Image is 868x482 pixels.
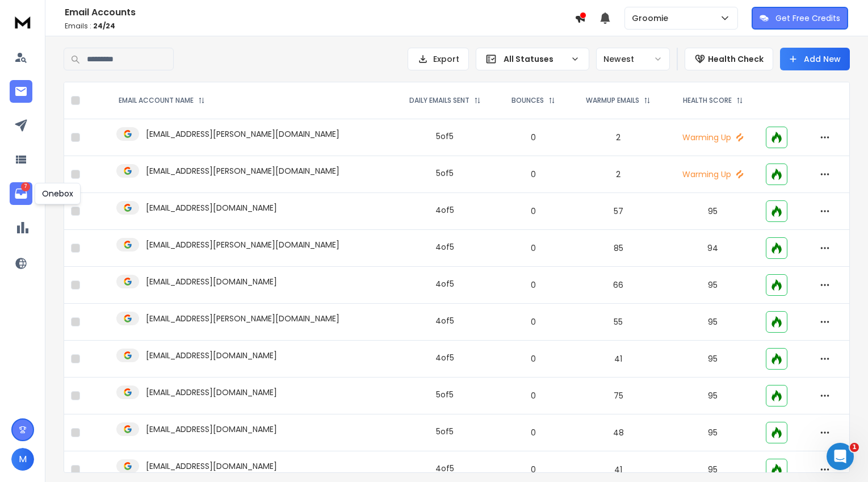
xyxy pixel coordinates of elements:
td: 95 [667,267,759,304]
div: 5 of 5 [436,426,454,437]
p: 0 [504,390,563,401]
td: 48 [570,414,667,451]
td: 2 [570,156,667,193]
button: M [11,448,34,471]
td: 66 [570,267,667,304]
p: Emails : [65,22,575,31]
p: [EMAIL_ADDRESS][DOMAIN_NAME] [146,202,277,213]
td: 95 [667,304,759,341]
div: 4 of 5 [435,315,454,326]
p: WARMUP EMAILS [586,96,639,105]
div: 4 of 5 [435,204,454,216]
iframe: Intercom live chat [827,443,854,470]
button: Health Check [685,48,773,70]
h1: Email Accounts [65,6,575,19]
p: 0 [504,427,563,438]
p: Warming Up [674,132,752,143]
p: 0 [504,242,563,254]
td: 2 [570,119,667,156]
p: 0 [504,169,563,180]
p: [EMAIL_ADDRESS][DOMAIN_NAME] [146,424,277,435]
td: 94 [667,230,759,267]
p: [EMAIL_ADDRESS][PERSON_NAME][DOMAIN_NAME] [146,313,339,324]
p: [EMAIL_ADDRESS][DOMAIN_NAME] [146,460,277,472]
img: logo [11,11,34,32]
p: 0 [504,353,563,364]
td: 95 [667,193,759,230]
td: 95 [667,341,759,378]
p: [EMAIL_ADDRESS][PERSON_NAME][DOMAIN_NAME] [146,128,339,140]
p: 0 [504,316,563,328]
div: 5 of 5 [436,131,454,142]
div: 5 of 5 [436,167,454,179]
button: Get Free Credits [752,7,848,30]
td: 55 [570,304,667,341]
button: Newest [596,48,670,70]
td: 85 [570,230,667,267]
p: HEALTH SCORE [683,96,732,105]
p: 7 [21,182,30,191]
p: BOUNCES [511,96,544,105]
td: 95 [667,378,759,414]
div: EMAIL ACCOUNT NAME [119,96,205,105]
td: 95 [667,414,759,451]
p: 0 [504,279,563,291]
p: Health Check [708,53,764,65]
p: [EMAIL_ADDRESS][DOMAIN_NAME] [146,350,277,361]
p: 0 [504,464,563,475]
div: Onebox [35,183,81,204]
p: Warming Up [674,169,752,180]
div: 5 of 5 [436,389,454,400]
p: All Statuses [504,53,566,65]
p: [EMAIL_ADDRESS][PERSON_NAME][DOMAIN_NAME] [146,165,339,177]
button: Add New [780,48,850,70]
div: 4 of 5 [435,241,454,253]
span: 24 / 24 [93,21,115,31]
p: [EMAIL_ADDRESS][DOMAIN_NAME] [146,276,277,287]
p: Groomie [632,12,673,24]
p: 0 [504,132,563,143]
div: 4 of 5 [435,278,454,290]
div: 4 of 5 [435,463,454,474]
td: 41 [570,341,667,378]
p: Get Free Credits [775,12,840,24]
button: Export [408,48,469,70]
div: 4 of 5 [435,352,454,363]
p: [EMAIL_ADDRESS][DOMAIN_NAME] [146,387,277,398]
p: 0 [504,206,563,217]
p: [EMAIL_ADDRESS][PERSON_NAME][DOMAIN_NAME] [146,239,339,250]
td: 75 [570,378,667,414]
td: 57 [570,193,667,230]
span: 1 [850,443,859,452]
p: DAILY EMAILS SENT [409,96,469,105]
a: 7 [10,182,32,205]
